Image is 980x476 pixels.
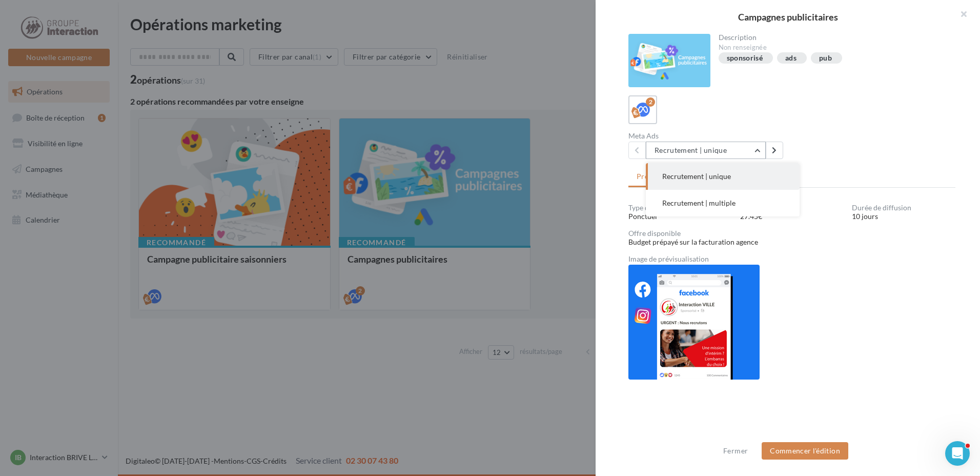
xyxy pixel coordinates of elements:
[719,34,948,41] div: Description
[646,97,655,107] div: 2
[628,255,955,263] div: Image de prévisualisation
[662,172,731,181] span: Recrutement | unique
[852,211,955,222] div: 10 jours
[646,190,800,216] button: Recrutement | multiple
[628,211,732,222] div: Ponctuel
[646,163,800,190] button: Recrutement | unique
[628,265,760,380] img: 008b87f00d921ddecfa28f1c35eec23d.png
[628,204,732,211] div: Type de campagne
[628,230,955,237] div: Offre disponible
[662,199,736,207] span: Recrutement | multiple
[612,12,964,22] div: Campagnes publicitaires
[740,211,844,222] div: 27.45€
[719,445,752,457] button: Fermer
[719,43,948,52] div: Non renseignée
[628,132,788,140] div: Meta Ads
[785,54,797,62] div: ads
[762,442,848,460] button: Commencer l'édition
[628,237,955,247] div: Budget prépayé sur la facturation agence
[945,441,970,466] iframe: Intercom live chat
[727,54,763,62] div: sponsorisé
[852,204,955,211] div: Durée de diffusion
[819,54,832,62] div: pub
[646,142,766,159] button: Recrutement | unique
